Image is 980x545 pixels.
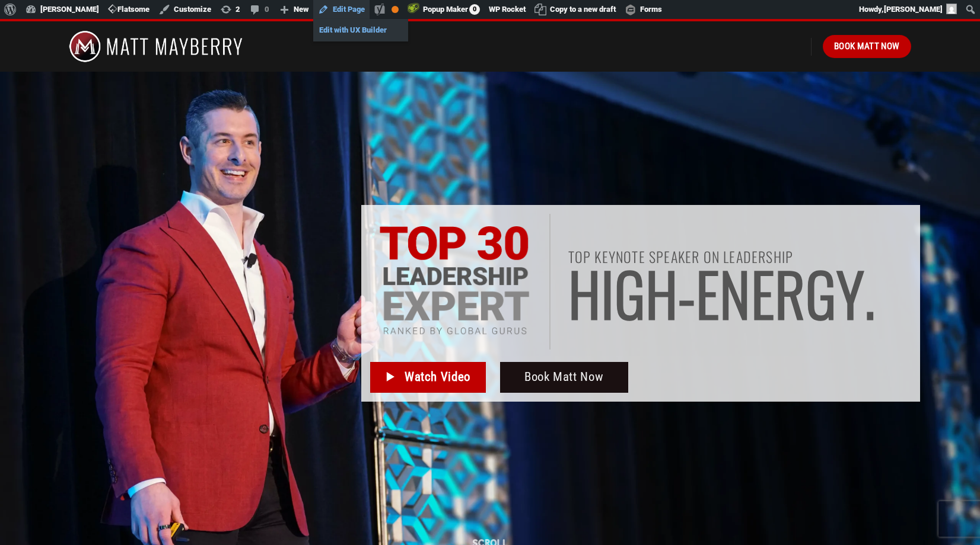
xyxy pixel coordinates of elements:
span: r [775,264,806,322]
img: Matt Mayberry [69,21,243,72]
span: g [615,264,645,322]
span: g [806,264,836,322]
img: Top 30 Leadership Experts [378,226,530,338]
span: [PERSON_NAME] [884,5,943,14]
span: 0 [469,4,480,15]
span: E [696,264,720,322]
span: . [864,264,876,322]
a: Edit with UX Builder [313,23,408,38]
span: Watch Video [405,367,470,387]
span: i [601,264,615,322]
div: OK [392,6,399,13]
span: Book Matt Now [524,367,603,387]
span: Book Matt Now [834,39,900,53]
a: Book Matt Now [823,35,911,57]
span: - [678,264,696,322]
span: h [645,264,678,322]
span: H [568,264,601,322]
span: n [720,264,751,322]
span: y [836,264,864,322]
a: Watch Video [370,362,486,393]
span: e [751,264,775,322]
a: Book Matt Now [500,362,629,393]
